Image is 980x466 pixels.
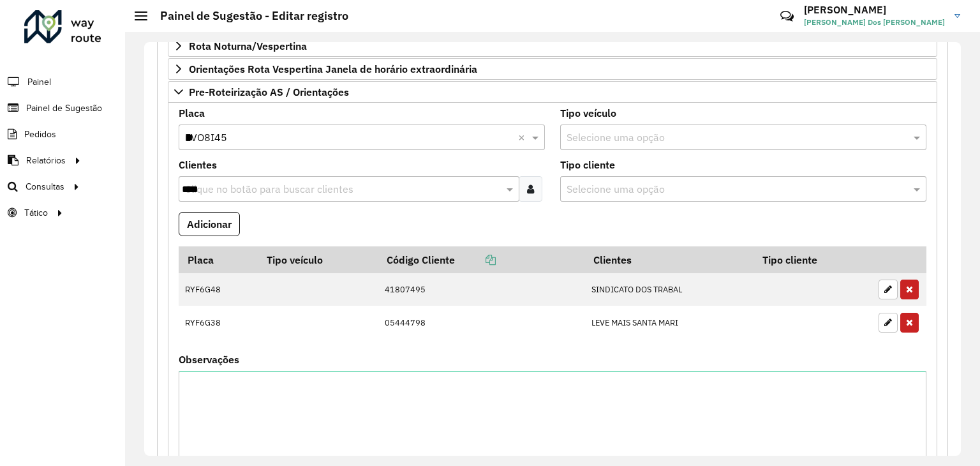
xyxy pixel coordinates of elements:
button: Adicionar [179,212,240,236]
label: Clientes [179,157,217,172]
span: [PERSON_NAME] Dos [PERSON_NAME] [804,17,945,28]
td: RYF6G48 [179,273,258,306]
th: Placa [179,246,258,273]
span: Painel de Sugestão [26,101,102,115]
span: Consultas [26,180,64,193]
td: 05444798 [378,306,584,339]
label: Observações [179,352,239,367]
a: Pre-Roteirização AS / Orientações [168,81,937,103]
span: Relatórios [26,154,66,167]
label: Tipo cliente [560,157,615,172]
td: RYF6G38 [179,306,258,339]
a: Copiar [455,253,496,266]
label: Tipo veículo [560,105,616,121]
span: Painel [27,75,51,89]
a: Rota Noturna/Vespertina [168,35,937,57]
span: Orientações Rota Vespertina Janela de horário extraordinária [189,64,477,74]
td: SINDICATO DOS TRABAL [584,273,754,306]
span: Rota Noturna/Vespertina [189,41,307,51]
a: Contato Rápido [773,3,801,30]
td: LEVE MAIS SANTA MARI [584,306,754,339]
span: Clear all [518,130,529,145]
h2: Painel de Sugestão - Editar registro [147,9,348,23]
th: Tipo cliente [754,246,872,273]
a: Orientações Rota Vespertina Janela de horário extraordinária [168,58,937,80]
th: Tipo veículo [258,246,378,273]
span: Pedidos [24,128,56,141]
h3: [PERSON_NAME] [804,4,945,16]
td: 41807495 [378,273,584,306]
span: Pre-Roteirização AS / Orientações [189,87,349,97]
label: Placa [179,105,205,121]
th: Clientes [584,246,754,273]
th: Código Cliente [378,246,584,273]
span: Tático [24,206,48,220]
